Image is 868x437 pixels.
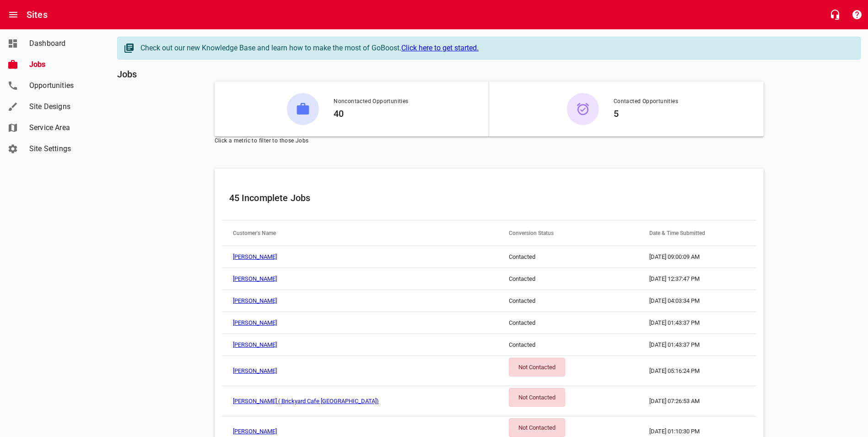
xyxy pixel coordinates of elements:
[233,341,277,348] a: [PERSON_NAME]
[498,290,638,312] td: Contacted
[614,106,678,121] h6: 5
[509,388,565,407] div: Not Contacted
[29,80,99,91] span: Opportunities
[233,428,277,435] a: [PERSON_NAME]
[498,312,638,334] td: Contacted
[215,82,489,137] button: Noncontacted Opportunities40
[401,44,479,52] a: Click here to get started.
[140,43,851,54] div: Check out our new Knowledge Base and learn how to make the most of GoBoost.
[638,356,756,386] td: [DATE] 05:16:24 PM
[2,4,24,26] button: Open drawer
[498,246,638,268] td: Contacted
[638,386,756,416] td: [DATE] 07:26:53 AM
[233,367,277,374] a: [PERSON_NAME]
[233,319,277,326] a: [PERSON_NAME]
[509,418,565,437] div: Not Contacted
[334,106,408,121] h6: 40
[29,101,99,112] span: Site Designs
[27,7,48,22] h6: Sites
[215,137,764,146] span: Click a metric to filter to those Jobs
[638,334,756,356] td: [DATE] 01:43:37 PM
[229,191,749,205] h6: 45 Incomplete Jobs
[222,246,756,268] a: [PERSON_NAME]Contacted[DATE] 09:00:09 AM
[222,356,756,386] a: [PERSON_NAME]Not Contacted[DATE] 05:16:24 PM
[638,268,756,290] td: [DATE] 12:37:47 PM
[117,67,861,82] h6: Jobs
[222,268,756,290] a: [PERSON_NAME]Contacted[DATE] 12:37:47 PM
[222,220,498,246] th: Customer's Name
[498,220,638,246] th: Conversion Status
[233,253,277,260] a: [PERSON_NAME]
[222,290,756,312] a: [PERSON_NAME]Contacted[DATE] 04:03:34 PM
[489,82,764,137] button: Contacted Opportunities5
[29,143,99,154] span: Site Settings
[222,386,756,416] a: [PERSON_NAME] ( Brickyard Cafe [GEOGRAPHIC_DATA])Not Contacted[DATE] 07:26:53 AM
[29,122,99,133] span: Service Area
[233,398,379,404] a: [PERSON_NAME] ( Brickyard Cafe [GEOGRAPHIC_DATA])
[334,97,408,106] span: Noncontacted Opportunities
[614,97,678,106] span: Contacted Opportunities
[498,268,638,290] td: Contacted
[233,297,277,304] a: [PERSON_NAME]
[509,358,565,377] div: Not Contacted
[29,38,99,49] span: Dashboard
[638,220,756,246] th: Date & Time Submitted
[824,4,846,26] button: Live Chat
[638,246,756,268] td: [DATE] 09:00:09 AM
[498,334,638,356] td: Contacted
[222,312,756,334] a: [PERSON_NAME]Contacted[DATE] 01:43:37 PM
[638,290,756,312] td: [DATE] 04:03:34 PM
[638,312,756,334] td: [DATE] 01:43:37 PM
[222,334,756,356] a: [PERSON_NAME]Contacted[DATE] 01:43:37 PM
[233,275,277,282] a: [PERSON_NAME]
[29,59,99,70] span: Jobs
[846,4,868,26] button: Support Portal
